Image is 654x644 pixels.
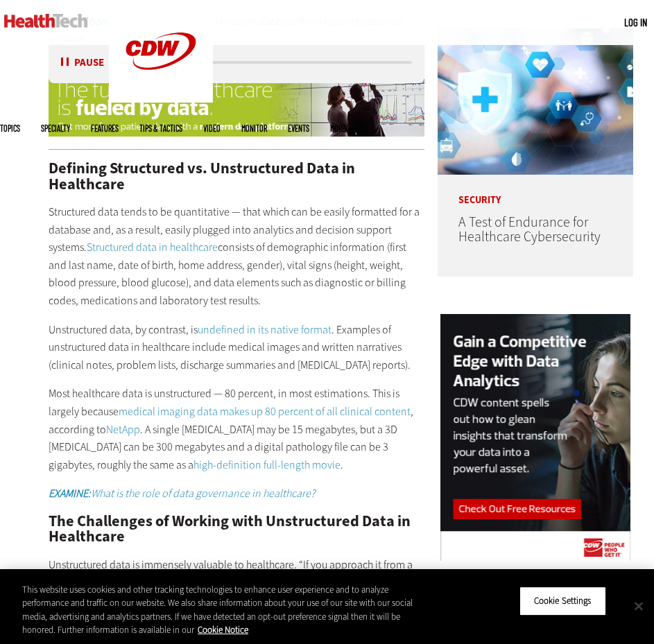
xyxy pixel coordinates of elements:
span: More [330,124,353,132]
a: Log in [624,16,647,28]
a: Video [203,124,221,132]
p: Most healthcare data is unstructured — 80 percent, in most estimations. This is largely because ,... [49,385,424,473]
a: More information about your privacy [198,624,248,636]
div: This website uses cookies and other tracking technologies to enhance user experience and to analy... [22,583,427,637]
a: Structured data in healthcare [87,240,218,254]
em: EXAMINE: [49,486,91,501]
button: Cookie Settings [519,586,606,616]
p: Structured data tends to be quantitative — that which can be easily formatted for a database and,... [49,203,424,310]
a: A Test of Endurance for Healthcare Cybersecurity [458,213,601,246]
a: Tips & Tactics [139,124,182,132]
a: medical imaging data makes up 80 percent of all clinical content [119,404,411,419]
p: Security [438,175,633,205]
p: Unstructured data, by contrast, is . Examples of unstructured data in healthcare include medical ... [49,321,424,374]
button: Close [623,591,654,621]
a: Features [91,124,119,132]
a: NetApp [106,422,140,437]
h2: Defining Structured vs. Unstructured Data in Healthcare [49,161,424,192]
a: high-definition full-length movie [193,458,341,472]
span: Specialty [41,124,70,132]
em: What is the role of data governance in healthcare? [91,486,315,501]
a: MonITor [241,124,267,132]
p: Unstructured data is immensely valuable to healthcare. “If you approach it from a high level, cli... [49,556,424,627]
h2: The Challenges of Working with Unstructured Data in Healthcare [49,514,424,545]
div: User menu [624,15,647,30]
a: Events [288,124,309,132]
a: EXAMINE:What is the role of data governance in healthcare? [49,486,315,501]
img: Home [4,14,88,28]
img: data analytics right rail [440,314,630,563]
a: CDW [109,92,213,106]
a: undefined in its native format [198,322,332,337]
